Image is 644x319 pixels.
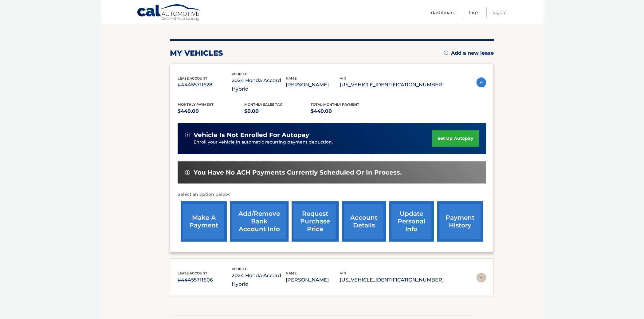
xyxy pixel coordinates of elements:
img: accordion-rest.svg [476,273,486,282]
a: make a payment [181,201,227,242]
img: add.svg [444,51,448,55]
a: Add/Remove bank account info [230,201,289,242]
span: lease account [178,271,207,275]
img: accordion-active.svg [476,77,486,87]
p: $440.00 [178,107,244,116]
p: #44455711628 [178,81,232,89]
img: alert-white.svg [185,132,190,137]
a: Dashboard [431,7,456,18]
span: name [286,76,296,81]
p: [US_VEHICLE_IDENTIFICATION_NUMBER] [340,81,444,89]
p: [PERSON_NAME] [286,276,340,284]
span: Total Monthly Payment [311,102,359,107]
p: [PERSON_NAME] [286,81,340,89]
span: vin [340,76,346,81]
span: vehicle is not enrolled for autopay [194,131,309,139]
p: Select an option below: [178,191,486,198]
p: $0.00 [244,107,311,116]
span: You have no ACH payments currently scheduled or in process. [194,169,402,176]
p: #44455711606 [178,276,232,284]
p: $440.00 [311,107,377,116]
span: Monthly sales Tax [244,102,282,107]
a: Cal Automotive [137,4,201,22]
span: vin [340,271,346,275]
a: Add a new lease [444,50,494,56]
a: update personal info [389,201,434,242]
img: alert-white.svg [185,170,190,175]
a: account details [342,201,386,242]
span: Monthly Payment [178,102,214,107]
a: FAQ's [469,7,479,18]
a: payment history [437,201,483,242]
p: 2024 Honda Accord Hybrid [232,76,286,93]
a: set up autopay [432,130,479,147]
h2: my vehicles [170,49,223,58]
p: Enroll your vehicle in automatic recurring payment deduction. [194,139,432,146]
p: 2024 Honda Accord Hybrid [232,271,286,289]
span: lease account [178,76,207,81]
span: name [286,271,296,275]
a: Logout [493,7,507,18]
span: vehicle [232,267,247,271]
span: vehicle [232,72,247,76]
p: [US_VEHICLE_IDENTIFICATION_NUMBER] [340,276,444,284]
a: request purchase price [292,201,339,242]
